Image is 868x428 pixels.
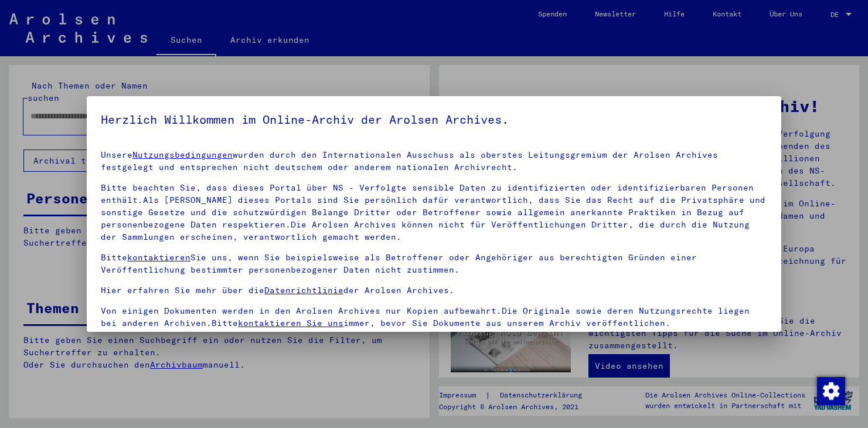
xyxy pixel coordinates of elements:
h5: Herzlich Willkommen im Online-Archiv der Arolsen Archives. [101,110,767,129]
a: kontaktieren Sie uns [238,318,343,328]
p: Von einigen Dokumenten werden in den Arolsen Archives nur Kopien aufbewahrt.Die Originale sowie d... [101,305,767,330]
p: Unsere wurden durch den Internationalen Ausschuss als oberstes Leitungsgremium der Arolsen Archiv... [101,149,767,174]
p: Bitte beachten Sie, dass dieses Portal über NS - Verfolgte sensible Daten zu identifizierten oder... [101,182,767,243]
a: kontaktieren [127,252,190,263]
p: Bitte Sie uns, wenn Sie beispielsweise als Betroffener oder Angehöriger aus berechtigten Gründen ... [101,252,767,276]
a: Nutzungsbedingungen [132,150,233,160]
img: Zustimmung ändern [817,377,845,405]
a: Datenrichtlinie [264,285,343,295]
p: Hier erfahren Sie mehr über die der Arolsen Archives. [101,284,767,297]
